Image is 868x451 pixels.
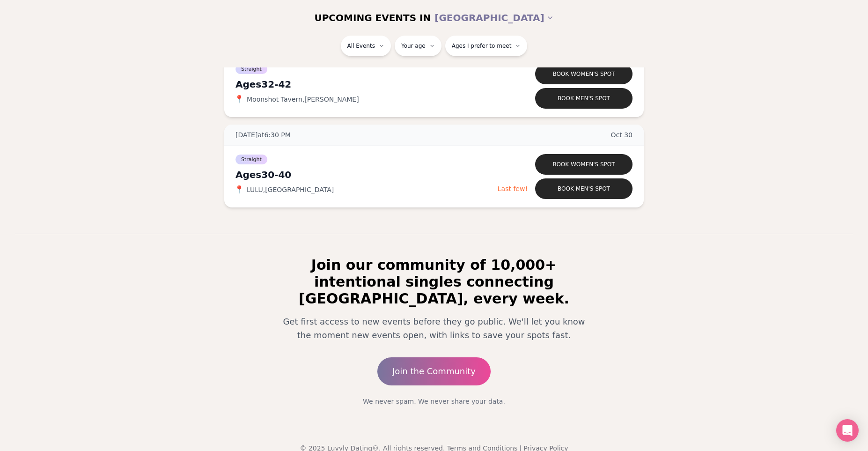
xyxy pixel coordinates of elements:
[535,178,633,199] button: Book men's spot
[611,130,633,140] span: Oct 30
[235,155,267,164] span: Straight
[277,315,591,342] p: Get first access to new events before they go public. We'll let you know the moment new events op...
[836,419,859,442] div: Open Intercom Messenger
[535,64,633,84] button: Book women's spot
[247,185,334,194] span: LULU , [GEOGRAPHIC_DATA]
[535,88,633,109] button: Book men's spot
[377,357,491,385] a: Join the Community
[434,7,553,28] button: [GEOGRAPHIC_DATA]
[341,36,391,56] button: All Events
[401,42,426,50] span: Your age
[535,154,633,175] button: Book women's spot
[235,168,498,181] div: Ages 30-40
[235,64,267,74] span: Straight
[269,257,599,307] h2: Join our community of 10,000+ intentional singles connecting [GEOGRAPHIC_DATA], every week.
[235,186,243,193] span: 📍
[445,36,528,56] button: Ages I prefer to meet
[395,36,441,56] button: Your age
[235,130,291,140] span: [DATE] at 6:30 PM
[452,42,512,50] span: Ages I prefer to meet
[247,95,359,104] span: Moonshot Tavern , [PERSON_NAME]
[235,96,243,103] span: 📍
[498,185,528,192] span: Last few!
[314,11,431,24] span: UPCOMING EVENTS IN
[235,78,500,91] div: Ages 32-42
[347,42,375,50] span: All Events
[269,397,599,406] p: We never spam. We never share your data.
